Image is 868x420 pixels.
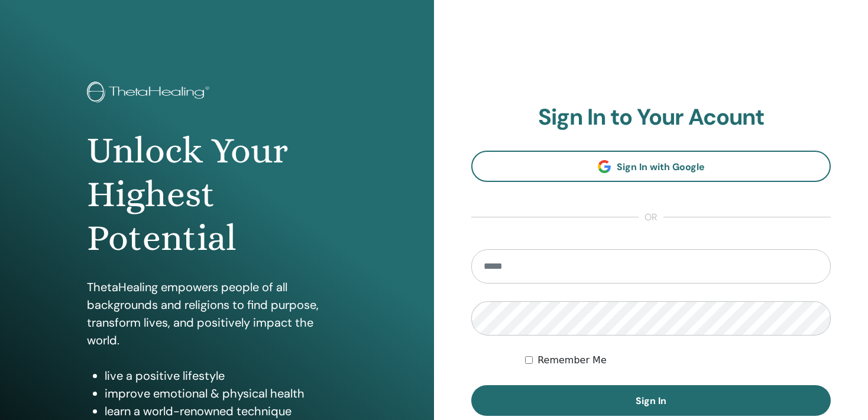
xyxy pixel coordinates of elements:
[105,367,346,385] li: live a positive lifestyle
[471,104,831,131] h2: Sign In to Your Acount
[537,353,607,367] label: Remember Me
[105,385,346,402] li: improve emotional & physical health
[87,129,346,261] h1: Unlock Your Highest Potential
[105,402,346,420] li: learn a world-renowned technique
[636,395,666,407] span: Sign In
[639,210,663,224] span: or
[87,278,346,349] p: ThetaHealing empowers people of all backgrounds and religions to find purpose, transform lives, a...
[471,151,831,182] a: Sign In with Google
[617,161,705,173] span: Sign In with Google
[471,385,831,416] button: Sign In
[525,353,831,367] div: Keep me authenticated indefinitely or until I manually logout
